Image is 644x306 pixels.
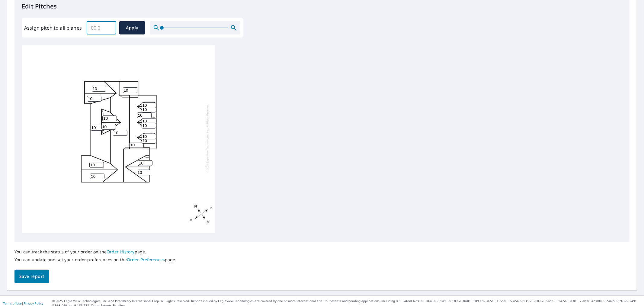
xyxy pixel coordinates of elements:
label: Assign pitch to all planes [24,24,82,31]
a: Privacy Policy [24,301,43,305]
p: Edit Pitches [22,2,622,11]
input: 00.0 [87,19,116,36]
a: Order History [107,249,135,255]
p: You can update and set your order preferences on the page. [14,257,177,262]
p: You can track the status of your order on the page. [14,249,177,255]
a: Terms of Use [3,301,22,305]
a: Order Preferences [127,257,165,262]
span: Save report [19,273,44,280]
button: Apply [119,21,145,34]
button: Save report [14,270,49,283]
p: | [3,301,43,305]
span: Apply [124,24,140,32]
